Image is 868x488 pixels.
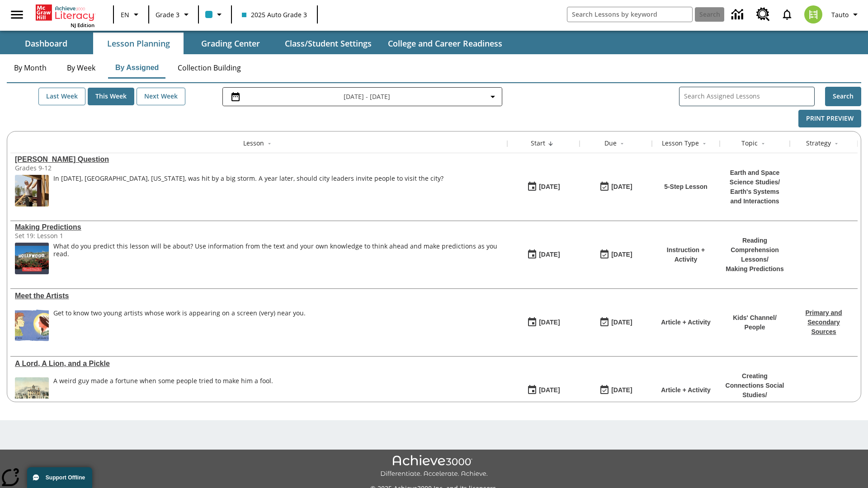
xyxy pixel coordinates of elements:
img: The white letters of the HOLLYWOOD sign on a hill with red flowers in the foreground. [15,243,49,274]
button: By Month [7,57,54,79]
button: 08/27/25: Last day the lesson can be accessed [596,314,635,331]
div: A Lord, A Lion, and a Pickle [15,360,503,368]
div: [DATE] [539,385,560,396]
a: Meet the Artists, Lessons [15,292,503,300]
div: Lesson [243,139,264,148]
button: 08/27/25: First time the lesson was available [524,314,563,331]
button: 08/27/25: First time the lesson was available [524,178,563,196]
div: Set 19: Lesson 1 [15,231,151,240]
button: Support Offline [27,467,92,488]
p: People [733,323,777,332]
p: Article + Activity [661,318,711,327]
p: Article + Activity [661,385,711,395]
p: Earth and Space Science Studies / [724,168,785,187]
button: Grading Center [185,33,276,54]
div: Get to know two young artists whose work is appearing on a screen (very) near you. [53,310,306,341]
img: image [15,175,49,206]
div: Grades 9-12 [15,164,151,172]
button: By Assigned [108,57,166,79]
a: Home [36,4,94,22]
button: Sort [545,138,556,149]
div: Due [604,139,617,148]
div: [DATE] [611,249,632,260]
p: Making Predictions [724,264,785,274]
button: Language: EN, Select a language [117,6,146,23]
div: [DATE] [611,317,632,328]
button: Sort [617,138,627,149]
button: Grade: Grade 3, Select a grade [152,6,195,23]
p: 5-Step Lesson [664,182,708,192]
div: What do you predict this lesson will be about? Use information from the text and your own knowled... [53,243,503,258]
svg: Collapse Date Range Filter [487,91,498,102]
div: In May 2011, Joplin, Missouri, was hit by a big storm. A year later, should city leaders invite p... [53,175,443,206]
div: [DATE] [611,181,632,192]
button: Last Week [38,88,85,105]
button: Print Preview [798,110,861,127]
button: Class color is light blue. Change class color [202,6,228,23]
p: Earth's Systems and Interactions [724,187,785,206]
div: Making Predictions [15,223,503,231]
button: Search [825,87,861,106]
button: Lesson Planning [93,33,184,54]
div: Get to know two young artists whose work is appearing on a screen (very) near you. [53,310,306,317]
button: Sort [264,138,275,149]
button: Next Week [137,88,185,105]
button: Sort [699,138,710,149]
div: [DATE] [539,249,560,260]
span: [DATE] - [DATE] [344,92,390,101]
div: What do you predict this lesson will be about? Use information from the text and your own knowled... [53,243,503,274]
img: A cartoonish self-portrait of Maya Halko and a realistic self-portrait of Lyla Sowder-Yuson. [15,310,49,341]
span: 2025 Auto Grade 3 [242,10,307,19]
div: A weird guy made a fortune when some people tried to make him a fool. [53,377,273,409]
button: Select the date range menu item [226,91,498,102]
span: Grade 3 [156,10,179,19]
button: Sort [831,138,842,149]
img: avatar image [804,5,822,23]
button: 08/27/25: Last day the lesson can be accessed [596,178,635,196]
div: In [DATE], [GEOGRAPHIC_DATA], [US_STATE], was hit by a big storm. A year later, should city leade... [53,175,443,183]
div: Home [36,3,94,28]
div: Joplin's Question [15,155,503,164]
button: 08/24/25: Last day the lesson can be accessed [596,382,635,399]
img: Achieve3000 Differentiate Accelerate Achieve [380,455,488,478]
a: Notifications [775,3,799,26]
button: 08/24/25: First time the lesson was available [524,382,563,399]
img: a mansion with many statues in front, along with an oxen cart and some horses and buggies [15,377,49,409]
p: Instruction + Activity [656,245,715,264]
button: Collection Building [170,57,248,79]
a: Primary and Secondary Sources [806,309,842,335]
p: Kids' Channel / [733,313,777,323]
input: search field [567,7,692,22]
button: Select a new avatar [799,3,828,26]
button: By Week [58,57,104,79]
a: Making Predictions, Lessons [15,223,503,231]
button: Sort [758,138,769,149]
button: 08/27/25: Last day the lesson can be accessed [596,246,635,263]
button: This Week [88,88,134,105]
input: Search Assigned Lessons [684,90,814,103]
p: Creating Connections Social Studies / [724,371,785,400]
p: Reading Comprehension Lessons / [724,236,785,264]
a: Data Center [726,2,751,27]
span: EN [121,10,129,19]
div: Lesson Type [662,139,699,148]
button: 08/27/25: First time the lesson was available [524,246,563,263]
span: Tauto [831,10,849,19]
div: Topic [741,139,758,148]
div: A weird guy made a fortune when some people tried to make him a fool. [53,377,273,385]
div: Start [531,139,545,148]
a: A Lord, A Lion, and a Pickle, Lessons [15,360,503,368]
div: [DATE] [611,385,632,396]
span: Support Offline [46,474,85,481]
button: Profile/Settings [828,6,864,23]
div: Strategy [806,139,831,148]
a: Joplin's Question, Lessons [15,155,503,164]
div: [DATE] [539,181,560,192]
button: Class/Student Settings [278,33,379,54]
span: NJ Edition [71,22,94,28]
button: Dashboard [1,33,91,54]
